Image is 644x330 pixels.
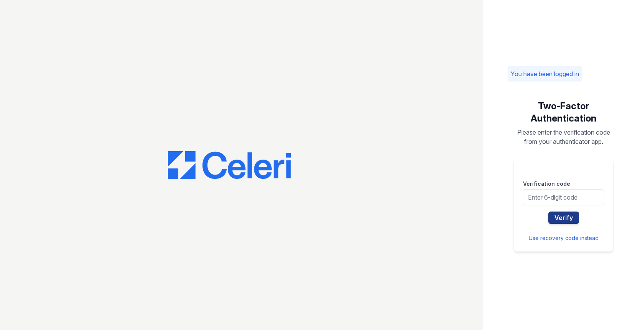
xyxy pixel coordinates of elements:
[523,189,604,205] input: Enter 6-digit code
[511,69,579,78] p: You have been logged in
[529,235,599,241] a: Use recovery code instead
[168,151,291,179] img: CE_Logo_Blue-a8612792a0a2168367f1c8372b55b34899dd931a85d93a1a3d3e32e68fde9ad4.png
[514,128,613,146] p: Please enter the verification code from your authenticator app.
[548,212,579,224] button: Verify
[523,180,570,188] label: Verification code
[514,100,613,125] h1: Two-Factor Authentication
